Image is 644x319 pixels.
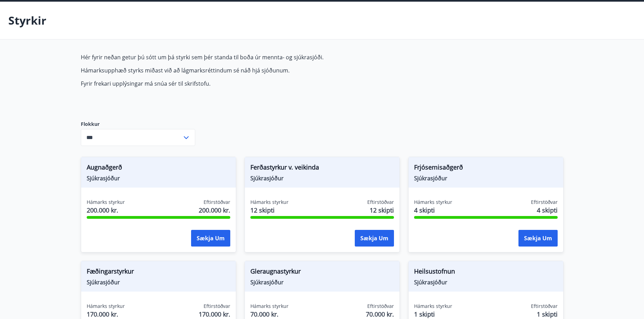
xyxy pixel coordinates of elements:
p: Hér fyrir neðan getur þú sótt um þá styrki sem þér standa til boða úr mennta- og sjúkrasjóði. [81,53,408,61]
span: Sjúkrasjóður [414,278,558,286]
span: 170.000 kr. [87,310,125,319]
p: Hámarksupphæð styrks miðast við að lágmarksréttindum sé náð hjá sjóðunum. [81,67,408,74]
span: Ferðastyrkur v. veikinda [250,163,394,174]
span: Sjúkrasjóður [414,174,558,182]
span: 1 skipti [537,310,558,319]
span: 70.000 kr. [366,310,394,319]
span: Hámarks styrkur [414,303,452,310]
span: Fæðingarstyrkur [87,267,230,278]
p: Styrkir [8,13,46,28]
span: 200.000 kr. [87,206,125,215]
span: Hámarks styrkur [414,199,452,206]
span: Heilsustofnun [414,267,558,278]
span: Eftirstöðvar [531,199,558,206]
p: Fyrir frekari upplýsingar má snúa sér til skrifstofu. [81,80,408,87]
span: 200.000 kr. [199,206,230,215]
span: Sjúkrasjóður [87,278,230,286]
span: 4 skipti [414,206,452,215]
label: Flokkur [81,121,195,128]
span: 4 skipti [537,206,558,215]
span: Eftirstöðvar [367,199,394,206]
span: 12 skipti [250,206,289,215]
button: Sækja um [355,230,394,247]
span: Sjúkrasjóður [87,174,230,182]
span: Eftirstöðvar [204,303,230,310]
span: 1 skipti [414,310,452,319]
span: 12 skipti [370,206,394,215]
span: Hámarks styrkur [250,303,289,310]
span: Eftirstöðvar [367,303,394,310]
span: Hámarks styrkur [87,199,125,206]
span: Sjúkrasjóður [250,174,394,182]
button: Sækja um [191,230,230,247]
span: 70.000 kr. [250,310,289,319]
span: 170.000 kr. [199,310,230,319]
span: Hámarks styrkur [87,303,125,310]
span: Frjósemisaðgerð [414,163,558,174]
span: Hámarks styrkur [250,199,289,206]
span: Gleraugnastyrkur [250,267,394,278]
span: Augnaðgerð [87,163,230,174]
span: Eftirstöðvar [531,303,558,310]
span: Sjúkrasjóður [250,278,394,286]
span: Eftirstöðvar [204,199,230,206]
button: Sækja um [518,230,558,247]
